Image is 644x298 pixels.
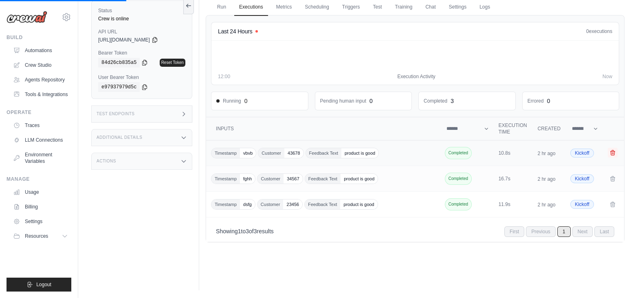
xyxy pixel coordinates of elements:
[36,281,51,288] span: Logout
[206,117,442,140] th: Inputs
[97,112,135,116] h3: Test Endpoints
[240,199,255,209] span: dsfg
[10,119,71,132] a: Traces
[528,98,544,104] dd: Errored
[341,174,378,184] span: product is good
[320,98,366,104] dd: Pending human input
[244,97,248,105] div: 0
[206,221,624,242] nav: Pagination
[98,7,185,14] label: Status
[211,174,240,184] span: Timestamp
[10,88,71,101] a: Tools & Integrations
[499,175,528,182] div: 16.7s
[340,199,377,209] span: product is good
[504,226,524,237] span: First
[10,200,71,213] a: Billing
[586,28,589,34] span: 0
[570,174,594,183] span: Kickoff
[397,73,435,80] span: Execution Activity
[254,228,257,234] span: 3
[240,174,255,184] span: fghh
[25,233,48,239] span: Resources
[98,50,185,56] label: Bearer Token
[499,201,528,208] div: 11.9s
[557,226,571,237] span: 1
[97,159,116,164] h3: Actions
[572,226,593,237] span: Next
[246,228,249,234] span: 3
[526,226,556,237] span: Previous
[283,199,302,209] span: 23456
[10,186,71,199] a: Usage
[538,151,556,156] time: 2 hr ago
[7,34,71,41] div: Build
[570,149,594,158] span: Kickoff
[98,37,150,43] span: [URL][DOMAIN_NAME]
[258,148,284,158] span: Customer
[586,28,612,35] div: executions
[494,117,533,140] th: Execution Time
[538,202,556,208] time: 2 hr ago
[7,278,71,291] button: Logout
[10,59,71,72] a: Crew Studio
[451,97,454,105] div: 3
[211,148,240,158] span: Timestamp
[445,173,472,185] span: Completed
[341,148,378,158] span: product is good
[216,98,241,104] span: Running
[10,215,71,228] a: Settings
[240,148,256,158] span: vbvb
[206,117,624,242] section: Crew executions table
[257,199,284,209] span: Customer
[499,150,528,156] div: 10.8s
[504,226,614,237] nav: Pagination
[7,176,71,182] div: Manage
[369,97,373,105] div: 0
[424,98,447,104] dd: Completed
[7,11,47,23] img: Logo
[218,27,252,35] h4: Last 24 Hours
[445,198,472,210] span: Completed
[97,135,142,140] h3: Additional Details
[211,199,240,209] span: Timestamp
[98,15,185,22] div: Crew is online
[98,28,185,35] label: API URL
[10,230,71,243] button: Resources
[538,176,556,182] time: 2 hr ago
[602,73,612,80] span: Now
[10,73,71,86] a: Agents Repository
[98,82,140,92] code: e97937979d5c
[216,227,274,235] p: Showing to of results
[98,58,140,68] code: 84d26cb835a5
[10,148,71,168] a: Environment Variables
[547,97,550,105] div: 0
[98,74,185,81] label: User Bearer Token
[10,134,71,147] a: LLM Connections
[218,73,230,80] span: 12:00
[570,200,594,209] span: Kickoff
[160,59,185,67] a: Reset Token
[445,147,472,159] span: Completed
[238,228,241,234] span: 1
[257,174,284,184] span: Customer
[7,109,71,116] div: Operate
[594,226,614,237] span: Last
[10,44,71,57] a: Automations
[305,199,340,209] span: Feedback Text
[306,148,341,158] span: Feedback Text
[284,174,303,184] span: 34567
[533,117,565,140] th: Created
[284,148,303,158] span: 43678
[305,174,341,184] span: Feedback Text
